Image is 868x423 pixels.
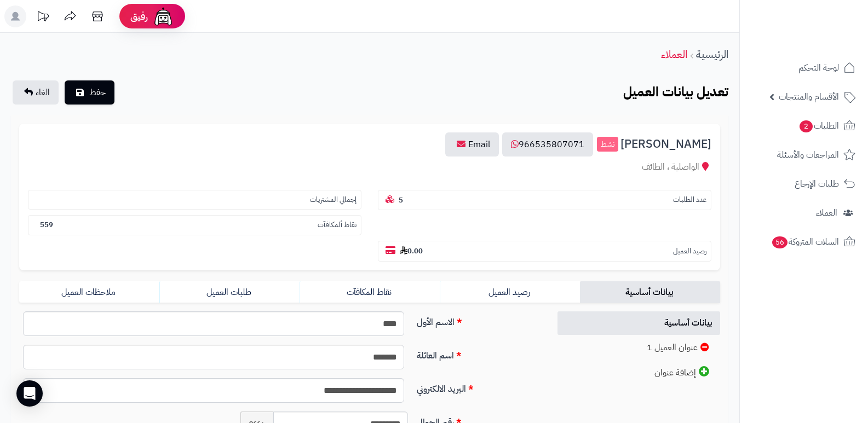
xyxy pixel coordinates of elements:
[29,5,56,30] a: تحديثات المنصة
[580,281,720,303] a: بيانات أساسية
[19,281,159,303] a: ملاحظات العميل
[16,380,43,407] div: Open Intercom Messenger
[779,89,839,105] span: الأقسام والمنتجات
[746,142,861,168] a: المراجعات والأسئلة
[412,311,545,329] label: الاسم الأول
[28,161,711,173] div: الواصلية ، الطائف
[300,281,440,303] a: نقاط المكافآت
[746,200,861,226] a: العملاء
[772,236,787,248] span: 56
[130,10,148,23] span: رفيق
[795,176,839,192] span: طلبات الإرجاع
[13,80,59,105] a: الغاء
[412,378,545,396] label: البريد الالكتروني
[816,205,837,221] span: العملاء
[620,138,711,150] span: [PERSON_NAME]
[557,361,721,385] a: إضافة عنوان
[597,137,618,152] small: نشط
[412,345,545,362] label: اسم العائلة
[152,5,174,27] img: ai-face.png
[557,311,721,335] a: بيانات أساسية
[399,195,403,205] b: 5
[440,281,580,303] a: رصيد العميل
[746,55,861,81] a: لوحة التحكم
[746,171,861,197] a: طلبات الإرجاع
[318,220,357,230] small: نقاط ألمكافآت
[746,229,861,255] a: السلات المتروكة56
[800,120,813,132] span: 2
[502,132,593,157] a: 966535807071
[798,60,839,76] span: لوحة التحكم
[623,82,728,102] b: تعديل بيانات العميل
[777,147,839,163] span: المراجعات والأسئلة
[673,246,706,257] small: رصيد العميل
[746,113,861,139] a: الطلبات2
[696,46,728,62] a: الرئيسية
[798,118,839,134] span: الطلبات
[89,86,106,99] span: حفظ
[557,336,721,360] a: عنوان العميل 1
[771,234,839,250] span: السلات المتروكة
[159,281,300,303] a: طلبات العميل
[310,195,357,205] small: إجمالي المشتريات
[40,219,53,230] b: 559
[445,132,499,157] a: Email
[673,195,706,205] small: عدد الطلبات
[400,246,423,256] b: 0.00
[65,80,114,105] button: حفظ
[794,31,858,54] img: logo-2.png
[36,86,50,99] span: الغاء
[661,46,687,62] a: العملاء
